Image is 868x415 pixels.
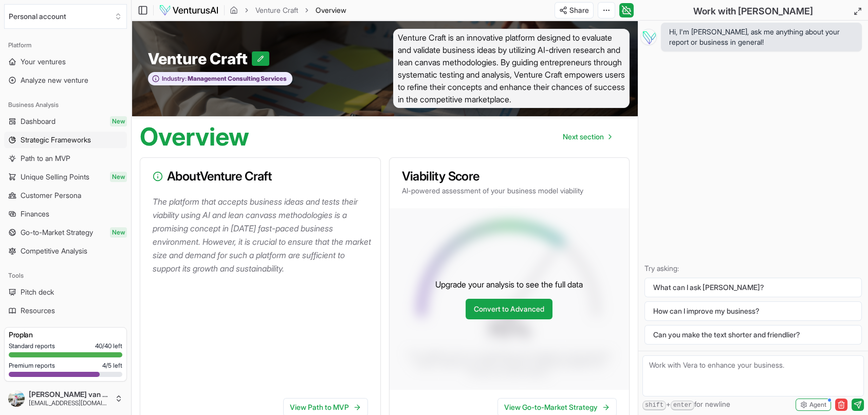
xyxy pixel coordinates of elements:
span: Premium reports [9,362,55,370]
a: Go to next page [555,127,619,147]
a: Convert to Advanced [466,299,552,319]
span: Customer Persona [21,190,81,201]
p: AI-powered assessment of your business model viability [402,186,617,196]
span: Share [569,5,589,15]
p: Try asking: [644,263,862,274]
span: Standard reports [9,342,55,350]
nav: pagination [555,127,619,147]
img: Vera [640,29,657,45]
button: Industry:Management Consulting Services [148,72,292,86]
a: Venture Craft [255,5,298,15]
nav: breadcrumb [230,5,346,15]
span: 4 / 5 left [102,362,122,370]
span: Competitive Analysis [21,246,87,256]
span: Unique Selling Points [21,172,89,182]
p: The platform that accepts business ideas and tests their viability using AI and lean canvass meth... [153,195,372,275]
span: Strategic Frameworks [21,135,91,145]
kbd: shift [642,401,666,410]
span: Industry: [162,75,187,83]
button: What can I ask [PERSON_NAME]? [644,278,862,297]
span: + for newline [642,399,730,410]
button: Can you make the text shorter and friendlier? [644,325,862,345]
span: New [110,116,127,127]
button: Select an organization [4,4,127,29]
button: Share [555,2,594,19]
h2: Work with [PERSON_NAME] [693,4,813,19]
span: Next section [563,132,604,142]
a: Path to an MVP [4,150,127,167]
span: [EMAIL_ADDRESS][DOMAIN_NAME] [29,399,110,407]
a: Pitch deck [4,284,127,300]
span: Dashboard [21,116,56,127]
a: Finances [4,206,127,222]
a: Resources [4,302,127,319]
p: Upgrade your analysis to see the full data [435,278,583,291]
span: New [110,227,127,238]
span: Your ventures [21,57,66,67]
img: ACg8ocJZ9HdxkRYuZitWL6xJzjLlKaJGRxP52ZduC6wjyW_Q16D3117X=s96-c [8,390,25,407]
a: Customer Persona [4,187,127,204]
div: Tools [4,267,127,284]
span: Path to an MVP [21,153,70,164]
a: Your ventures [4,53,127,70]
kbd: enter [671,401,694,410]
span: Overview [316,5,346,15]
div: Business Analysis [4,97,127,113]
span: Analyze new venture [21,75,88,85]
span: Agent [809,401,826,409]
img: logo [159,4,219,16]
h3: Viability Score [402,170,617,183]
span: Venture Craft [148,49,252,68]
span: Go-to-Market Strategy [21,227,93,238]
a: Strategic Frameworks [4,132,127,148]
span: Venture Craft is an innovative platform designed to evaluate and validate business ideas by utili... [393,29,630,108]
div: Platform [4,37,127,53]
a: Go-to-Market StrategyNew [4,224,127,241]
span: [PERSON_NAME] van der [PERSON_NAME] [29,390,110,399]
span: 40 / 40 left [95,342,122,350]
span: Management Consulting Services [187,75,287,83]
a: Analyze new venture [4,72,127,88]
button: How can I improve my business? [644,301,862,321]
a: DashboardNew [4,113,127,130]
span: Finances [21,209,49,219]
span: New [110,172,127,182]
h3: About Venture Craft [153,170,368,183]
a: Unique Selling PointsNew [4,169,127,185]
span: Pitch deck [21,287,54,297]
a: Competitive Analysis [4,243,127,259]
span: Resources [21,305,55,316]
h3: Pro plan [9,330,122,340]
span: Hi, I'm [PERSON_NAME], ask me anything about your report or business in general! [669,27,854,47]
h1: Overview [140,124,249,149]
button: Agent [796,399,831,411]
button: [PERSON_NAME] van der [PERSON_NAME][EMAIL_ADDRESS][DOMAIN_NAME] [4,386,127,411]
